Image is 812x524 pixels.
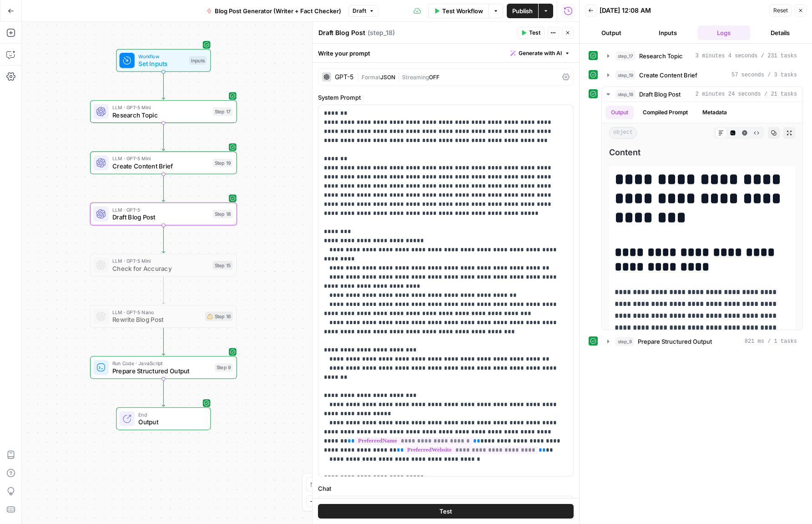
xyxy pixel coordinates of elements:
span: Run Code · JavaScript [112,360,211,367]
button: Compiled Prompt [637,106,693,119]
span: OFF [429,74,439,81]
button: Publish [507,4,538,18]
label: System Prompt [318,93,574,102]
button: Draft [348,5,378,17]
g: Edge from step_16 to step_9 [162,328,165,355]
span: step_17 [615,51,635,61]
span: Test [439,507,452,516]
button: Logs [698,25,751,40]
div: LLM · GPT-5Draft Blog PostStep 18 [90,203,237,225]
button: Reset [769,5,792,16]
button: Metadata [697,106,732,119]
div: LLM · GPT-5 NanoRewrite Blog PostStep 16 [90,305,237,328]
span: Research Topic [112,110,209,120]
span: Test Workflow [442,6,483,15]
span: LLM · GPT-5 Nano [112,308,202,316]
div: Step 19 [213,158,233,167]
span: LLM · GPT-5 Mini [112,257,209,265]
span: Test [529,29,540,37]
span: Set Inputs [138,59,185,69]
button: Test [517,27,545,39]
span: Workflow [138,52,185,60]
span: 3 minutes 4 seconds / 231 tasks [696,52,797,60]
button: Output [605,106,634,119]
button: Output [585,25,638,40]
span: Streaming [402,74,429,81]
div: 2 minutes 24 seconds / 21 tasks [602,102,802,330]
span: Content [609,146,795,159]
button: 821 ms / 1 tasks [602,334,802,349]
span: | [395,72,402,81]
span: LLM · GPT-5 Mini [112,155,209,163]
div: LLM · GPT-5 MiniCheck for AccuracyStep 15 [90,254,237,276]
div: Write your prompt [313,44,579,62]
span: Publish [512,6,533,15]
g: Edge from step_9 to end [162,379,165,406]
g: Edge from step_17 to step_19 [162,123,165,150]
button: 2 minutes 24 seconds / 21 tasks [602,87,802,102]
span: Reset [773,6,788,15]
span: Create Content Brief [639,71,697,80]
div: Step 9 [215,363,233,372]
g: Edge from step_15 to step_16 [162,276,165,304]
span: step_19 [615,71,635,80]
div: GPT-5 [335,74,353,80]
div: Step 16 [205,311,232,321]
div: LLM · GPT-5 MiniCreate Content BriefStep 19 [90,152,237,174]
span: Format [362,74,380,81]
span: Output [138,417,203,427]
span: LLM · GPT-5 Mini [112,103,209,111]
div: EndOutput [90,407,237,430]
div: Step 18 [213,210,233,219]
span: Research Topic [639,51,683,61]
span: Draft [353,7,366,15]
g: Edge from step_19 to step_18 [162,174,165,202]
span: End [138,411,203,418]
span: Prepare Structured Output [112,366,211,376]
div: Step 17 [213,107,233,116]
button: 3 minutes 4 seconds / 231 tasks [602,49,802,63]
span: Draft Blog Post [112,213,209,222]
span: LLM · GPT-5 [112,206,209,214]
span: JSON [380,74,395,81]
button: Details [754,25,807,40]
button: 57 seconds / 3 tasks [602,68,802,82]
span: Draft Blog Post [639,90,681,99]
g: Edge from start to step_17 [162,72,165,99]
span: Prepare Structured Output [638,337,712,346]
span: object [609,127,637,139]
div: WorkflowSet InputsInputs [90,49,237,72]
button: Inputs [641,25,694,40]
span: | [357,72,362,81]
span: step_18 [615,90,635,99]
button: Test Workflow [428,4,489,18]
span: Check for Accuracy [112,264,209,273]
textarea: Draft Blog Post [318,28,365,37]
span: Generate with AI [519,49,562,57]
span: 821 ms / 1 tasks [745,337,797,346]
span: 2 minutes 24 seconds / 21 tasks [696,90,797,98]
div: Inputs [189,56,207,65]
button: Generate with AI [507,47,574,59]
button: Blog Post Generator (Writer + Fact Checker) [201,4,347,18]
span: step_9 [615,337,634,346]
span: Create Content Brief [112,161,209,171]
div: LLM · GPT-5 MiniResearch TopicStep 17 [90,100,237,123]
div: Run Code · JavaScriptPrepare Structured OutputStep 9 [90,356,237,379]
button: Test [318,504,574,519]
span: Rewrite Blog Post [112,315,202,325]
span: 57 seconds / 3 tasks [731,71,797,79]
span: Blog Post Generator (Writer + Fact Checker) [215,6,341,15]
label: Chat [318,484,574,493]
g: Edge from step_18 to step_15 [162,225,165,253]
div: Step 15 [213,261,233,270]
span: ( step_18 ) [368,28,395,37]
